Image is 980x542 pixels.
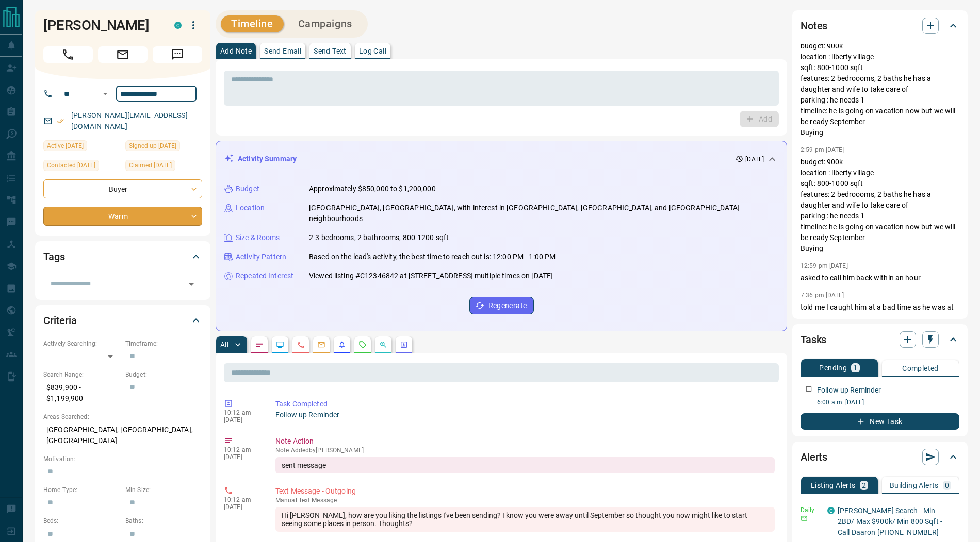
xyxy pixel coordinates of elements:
[238,154,297,164] p: Activity Summary
[43,140,120,155] div: Tue Sep 02 2025
[275,507,775,532] div: Hi [PERSON_NAME], how are you liking the listings I've been sending? I know you were away until S...
[224,503,260,511] p: [DATE]
[125,339,202,348] p: Timeframe:
[827,507,835,514] div: condos.ca
[801,445,959,469] div: Alerts
[224,416,260,424] p: [DATE]
[220,341,228,348] p: All
[43,17,159,33] h1: [PERSON_NAME]
[236,251,286,262] p: Activity Pattern
[275,486,775,497] p: Text Message - Outgoing
[99,88,111,100] button: Open
[224,409,260,416] p: 10:12 am
[275,436,775,447] p: Note Action
[309,202,778,224] p: [GEOGRAPHIC_DATA], [GEOGRAPHIC_DATA], with interest in [GEOGRAPHIC_DATA], [GEOGRAPHIC_DATA], and ...
[275,497,775,504] p: Text Message
[801,262,848,269] p: 12:59 pm [DATE]
[236,232,280,243] p: Size & Rooms
[801,413,959,430] button: New Task
[819,364,847,371] p: Pending
[43,312,77,329] h2: Criteria
[359,47,386,55] p: Log Call
[275,457,775,473] div: sent message
[43,207,202,226] div: Warm
[71,111,188,130] a: [PERSON_NAME][EMAIL_ADDRESS][DOMAIN_NAME]
[288,15,363,32] button: Campaigns
[125,370,202,379] p: Budget:
[853,364,857,371] p: 1
[801,13,959,38] div: Notes
[220,47,252,55] p: Add Note
[945,482,949,489] p: 0
[801,273,959,283] p: asked to call him back within an hour
[801,41,959,138] p: budget: 900k location : liberty village sqft: 800-1000 sqft features: 2 bedroooms, 2 baths he has...
[309,251,556,262] p: Based on the lead's activity, the best time to reach out is: 12:00 PM - 1:00 PM
[224,453,260,461] p: [DATE]
[43,370,120,379] p: Search Range:
[43,308,202,333] div: Criteria
[838,506,942,536] a: [PERSON_NAME] Search - Min 2BD/ Max $900k/ Min 800 Sqft - Call Daaron [PHONE_NUMBER]
[129,141,176,151] span: Signed up [DATE]
[125,160,202,174] div: Thu Jun 26 2025
[801,331,826,348] h2: Tasks
[309,232,449,243] p: 2-3 bedrooms, 2 bathrooms, 800-1200 sqft
[297,341,305,349] svg: Calls
[890,482,939,489] p: Building Alerts
[43,454,202,464] p: Motivation:
[358,341,367,349] svg: Requests
[236,183,259,194] p: Budget
[309,183,436,194] p: Approximately $850,000 to $1,200,000
[902,365,939,372] p: Completed
[255,341,264,349] svg: Notes
[801,515,808,522] svg: Email
[745,155,764,164] p: [DATE]
[400,341,408,349] svg: Agent Actions
[224,149,778,168] div: Activity Summary[DATE]
[801,449,827,465] h2: Alerts
[338,341,346,349] svg: Listing Alerts
[236,270,293,281] p: Repeated Interest
[57,117,64,125] svg: Email Verified
[43,421,202,449] p: [GEOGRAPHIC_DATA], [GEOGRAPHIC_DATA], [GEOGRAPHIC_DATA]
[98,46,148,63] span: Email
[125,140,202,155] div: Thu Jun 26 2025
[43,160,120,174] div: Fri Sep 12 2025
[801,18,827,34] h2: Notes
[275,399,775,410] p: Task Completed
[236,202,265,213] p: Location
[43,179,202,198] div: Buyer
[275,410,775,420] p: Follow up Reminder
[275,447,775,454] p: Note Added by [PERSON_NAME]
[276,341,284,349] svg: Lead Browsing Activity
[314,47,347,55] p: Send Text
[801,146,844,154] p: 2:59 pm [DATE]
[469,297,534,314] button: Regenerate
[817,398,959,407] p: 6:00 a.m. [DATE]
[309,270,553,281] p: Viewed listing #C12346842 at [STREET_ADDRESS] multiple times on [DATE]
[47,141,84,151] span: Active [DATE]
[174,22,182,29] div: condos.ca
[801,327,959,352] div: Tasks
[43,485,120,495] p: Home Type:
[224,496,260,503] p: 10:12 am
[379,341,387,349] svg: Opportunities
[43,516,120,526] p: Beds:
[43,339,120,348] p: Actively Searching:
[317,341,325,349] svg: Emails
[129,160,172,171] span: Claimed [DATE]
[43,248,64,265] h2: Tags
[125,485,202,495] p: Min Size:
[811,482,856,489] p: Listing Alerts
[153,46,202,63] span: Message
[221,15,284,32] button: Timeline
[275,497,297,504] span: manual
[801,505,821,515] p: Daily
[224,446,260,453] p: 10:12 am
[43,412,202,421] p: Areas Searched:
[43,46,93,63] span: Call
[43,244,202,269] div: Tags
[801,292,844,299] p: 7:36 pm [DATE]
[862,482,866,489] p: 2
[801,157,959,254] p: budget: 900k location : liberty village sqft: 800-1000 sqft features: 2 bedroooms, 2 baths he has...
[817,385,881,396] p: Follow up Reminder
